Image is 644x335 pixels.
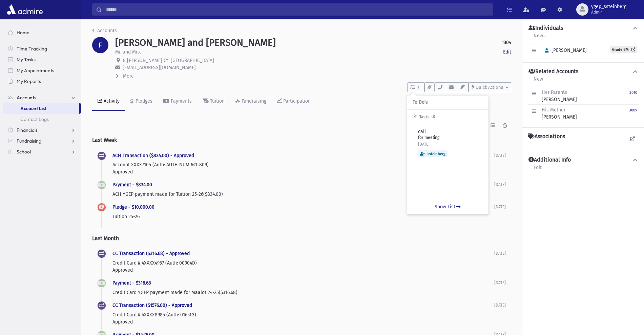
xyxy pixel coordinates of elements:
div: Fundraising [240,98,266,104]
h4: Associations [528,133,565,140]
h1: [PERSON_NAME] and [PERSON_NAME] [115,37,276,48]
a: Payments [158,92,197,111]
span: [DATE] [494,280,506,285]
a: Edit [533,164,542,176]
a: Account List [3,103,79,114]
a: 3010 [629,89,637,103]
a: Accounts [92,28,117,34]
a: New [533,75,543,87]
p: Approved [112,168,494,175]
span: [EMAIL_ADDRESS][DOMAIN_NAME] [123,65,196,70]
button: More [115,72,134,80]
h2: Last Week [92,131,511,149]
span: [DATE] [494,205,506,209]
span: ssteinberg [418,151,448,158]
a: Time Tracking [3,43,81,54]
a: School [3,146,81,157]
a: My Tasks [3,54,81,65]
h2: Last Month [92,230,511,247]
p: Approved [112,267,494,274]
a: Activity [92,92,125,111]
p: Credit Card YGEP payment made for Maalot 24-25($316.68) [112,289,494,296]
p: Credit Card # 4XXXX8985 (Auth: 01651G) [112,311,494,318]
a: Accounts [3,92,81,103]
span: [DATE] [494,303,506,308]
p: Tuition 25-26 [112,213,494,220]
span: To Do's [413,100,428,105]
p: Mr. and Mrs. [115,48,141,56]
a: My Reports [3,76,81,87]
div: Payments [169,98,192,104]
span: 1 [416,84,421,90]
strong: 1304 [502,39,511,46]
a: Pledge - $10,000.00 [112,204,154,210]
p: Approved [112,318,494,326]
img: AdmirePro [5,3,44,16]
button: Related Accounts [528,68,639,75]
span: Her Parents [542,89,567,95]
small: 3010 [629,90,637,95]
span: Quick Actions [476,85,503,90]
a: Pledges [125,92,158,111]
h4: Additional Info [528,156,571,164]
span: Financials [17,127,38,133]
a: Grade BM [610,46,637,53]
div: Tasks [407,110,489,124]
div: Pledges [134,98,152,104]
span: [DATE] [494,182,506,187]
button: 1 [407,82,424,92]
a: ACH Transaction ($834.00) - Approved [112,153,194,159]
h4: Related Accounts [528,68,578,75]
span: [PERSON_NAME] [542,47,587,53]
span: Admin [591,9,626,15]
div: F [92,37,108,53]
div: Participation [282,98,311,104]
a: Financials [3,125,81,135]
div: 1 [407,96,489,214]
p: call [418,128,483,135]
span: [DATE] [494,251,506,256]
button: Quick Actions [469,82,511,92]
a: Fundraising [3,135,81,146]
span: (1) [430,114,437,120]
a: Payment - $834.00 [112,182,152,188]
h4: Individuals [528,25,563,32]
a: Edit [503,48,511,56]
a: 3009 [629,106,637,121]
span: [DATE] [494,153,506,158]
span: [DATE] [418,142,430,147]
a: CC Transaction ($316.68) - Approved [112,251,190,256]
span: [GEOGRAPHIC_DATA] [171,58,214,63]
p: Account XXXX7105 (Auth: AUTH NUM 641-809) [112,161,494,168]
a: Fundraising [230,92,272,111]
a: Show List [407,199,489,214]
p: ACH YGEP payment made for Tuition 25-26($834.00) [112,191,494,198]
button: Individuals [528,25,639,32]
span: ygep_ssteinberg [591,4,626,9]
a: New... [533,32,546,44]
span: More [123,73,134,79]
div: Tuition [209,98,225,104]
span: Account List [20,105,46,111]
a: Payment - $316.68 [112,280,151,286]
span: Accounts [17,95,36,101]
span: Time Tracking [17,46,47,52]
p: for meeting [418,135,483,141]
a: Tuition [197,92,230,111]
input: Search [102,3,493,16]
span: School [17,149,31,155]
nav: breadcrumb [92,27,117,37]
span: His Mother [542,107,565,113]
small: 3009 [629,108,637,112]
span: Home [17,29,29,36]
span: My Tasks [17,57,36,63]
span: Fundraising [17,138,41,144]
div: Activity [102,98,120,104]
div: [PERSON_NAME] [542,89,577,103]
p: Credit Card # 4XXXX4957 (Auth: 00904D) [112,259,494,267]
button: Additional Info [528,156,639,164]
div: [PERSON_NAME] [542,106,577,121]
span: 8 [PERSON_NAME] Ct [123,58,168,63]
span: Contact Logs [20,116,49,122]
a: Home [3,27,81,38]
